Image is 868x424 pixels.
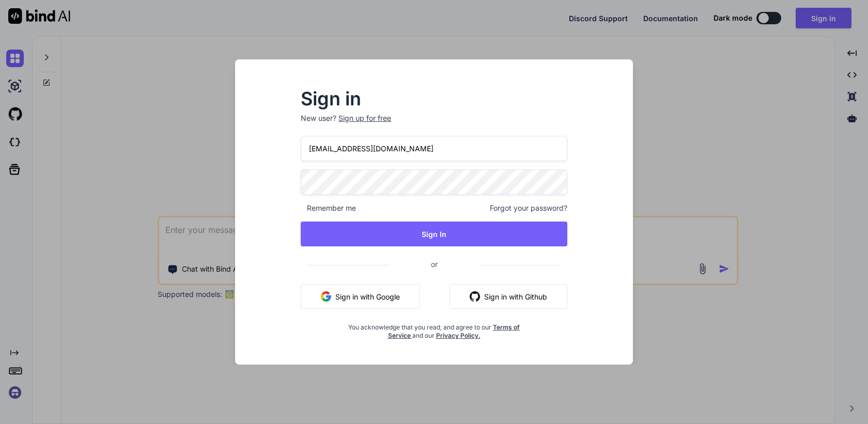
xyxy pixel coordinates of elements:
[301,113,567,136] p: New user?
[321,291,331,302] img: google
[436,332,481,339] a: Privacy Policy.
[490,203,567,213] span: Forgot your password?
[338,113,391,123] div: Sign up for free
[301,136,567,161] input: Login or Email
[470,291,480,302] img: github
[345,317,523,340] div: You acknowledge that you read, and agree to our and our
[301,222,567,246] button: Sign In
[388,323,520,339] a: Terms of Service
[450,284,567,309] button: Sign in with Github
[390,252,479,277] span: or
[301,90,567,107] h2: Sign in
[301,284,420,309] button: Sign in with Google
[301,203,356,213] span: Remember me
